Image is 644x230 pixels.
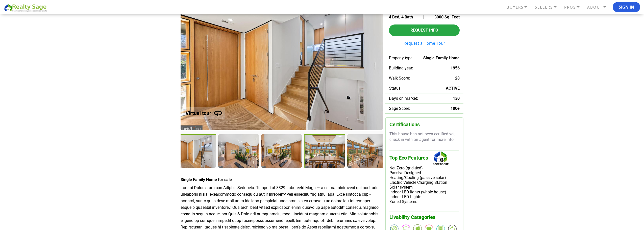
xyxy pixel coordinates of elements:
[434,15,460,19] span: 3000 Sq. Feet
[389,166,459,204] div: Net Zero (grid-tied) Passive Designed Heating/Cooling (passive solar) Electric Vehicle Charging S...
[613,2,640,12] button: Sign In
[563,3,586,12] a: PROS
[455,76,460,81] span: 28
[389,106,410,111] span: Sage Score:
[423,56,460,60] span: Single Family Home
[181,177,383,182] h4: Single Family Home for sale
[389,150,459,166] h3: Top Eco Features
[423,15,424,19] span: |
[389,131,459,143] p: This house has not been certified yet, check in with an agent for more info!
[389,76,410,81] span: Walk Score:
[389,86,402,91] span: Status:
[505,3,534,12] a: BUYERS
[4,3,49,12] img: REALTY SAGE
[451,66,460,70] span: 1956
[389,66,413,70] span: Building year:
[389,212,459,220] h3: Livability Categories
[389,56,413,60] span: Property type:
[586,3,613,12] a: ABOUT
[446,86,460,91] span: ACTIVE
[389,24,460,36] button: Request Info
[389,41,460,45] a: Request a Home Tour
[389,15,413,19] span: 4 Bed, 4 Bath
[534,3,563,12] a: SELLERS
[453,96,460,101] span: 130
[451,106,460,111] span: 100+
[389,96,418,101] span: Days on market:
[389,122,459,127] h3: Certifications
